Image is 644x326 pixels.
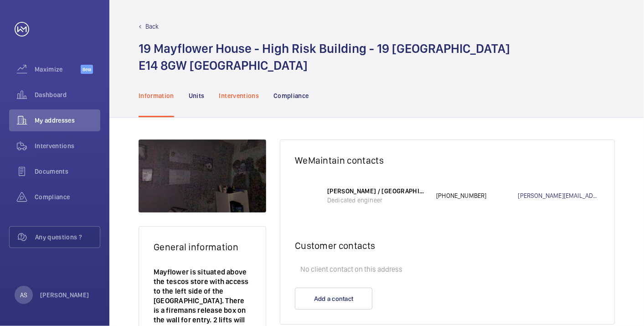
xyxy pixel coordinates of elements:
p: [PERSON_NAME] / [GEOGRAPHIC_DATA] [GEOGRAPHIC_DATA] [327,186,427,196]
p: Units [189,91,205,100]
h1: 19 Mayflower House - High Risk Building - 19 [GEOGRAPHIC_DATA] E14 8GW [GEOGRAPHIC_DATA] [139,40,510,74]
span: Maximize [35,65,81,74]
p: Dedicated engineer [327,196,427,205]
p: Back [145,22,159,31]
a: [PERSON_NAME][EMAIL_ADDRESS][DOMAIN_NAME] [518,191,600,200]
h2: General information [154,241,251,253]
span: Dashboard [35,90,100,99]
span: Beta [81,65,93,74]
p: Interventions [219,91,259,100]
p: AS [20,290,27,300]
p: No client contact on this address [295,260,600,279]
span: Any questions ? [35,233,100,242]
button: Add a contact [295,288,372,310]
span: Compliance [35,192,100,202]
span: My addresses [35,116,100,125]
h2: Customer contacts [295,240,600,251]
span: Interventions [35,141,100,150]
span: Documents [35,167,100,176]
p: [PHONE_NUMBER] [436,191,518,200]
p: [PERSON_NAME] [40,290,89,300]
h2: WeMaintain contacts [295,155,600,166]
p: Compliance [273,91,309,100]
p: Information [139,91,174,100]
